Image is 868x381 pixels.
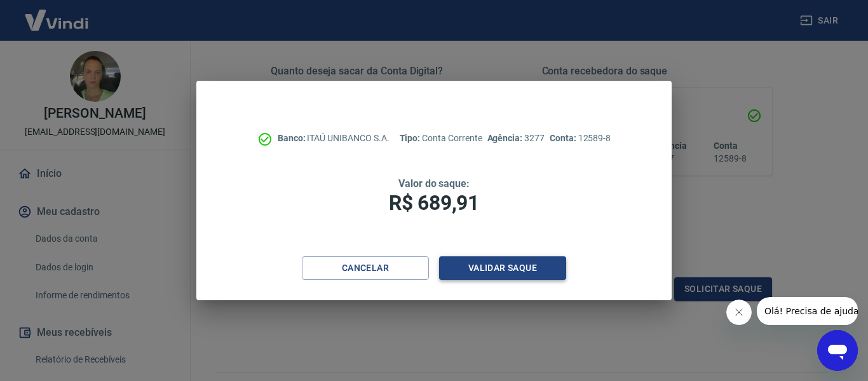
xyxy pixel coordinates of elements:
button: Validar saque [439,256,566,280]
p: 3277 [487,132,545,145]
p: 12589-8 [550,132,611,145]
span: R$ 689,91 [389,191,479,215]
p: Conta Corrente [400,132,482,145]
button: Cancelar [302,256,429,280]
span: Tipo: [400,133,423,143]
span: Agência: [487,133,525,143]
span: Conta: [550,133,578,143]
iframe: Mensagem da empresa [757,297,858,325]
span: Valor do saque: [398,177,470,190]
p: ITAÚ UNIBANCO S.A. [278,132,390,145]
span: Olá! Precisa de ajuda? [8,9,107,19]
iframe: Fechar mensagem [726,300,752,325]
iframe: Botão para abrir a janela de mensagens [817,330,858,371]
span: Banco: [278,133,308,143]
